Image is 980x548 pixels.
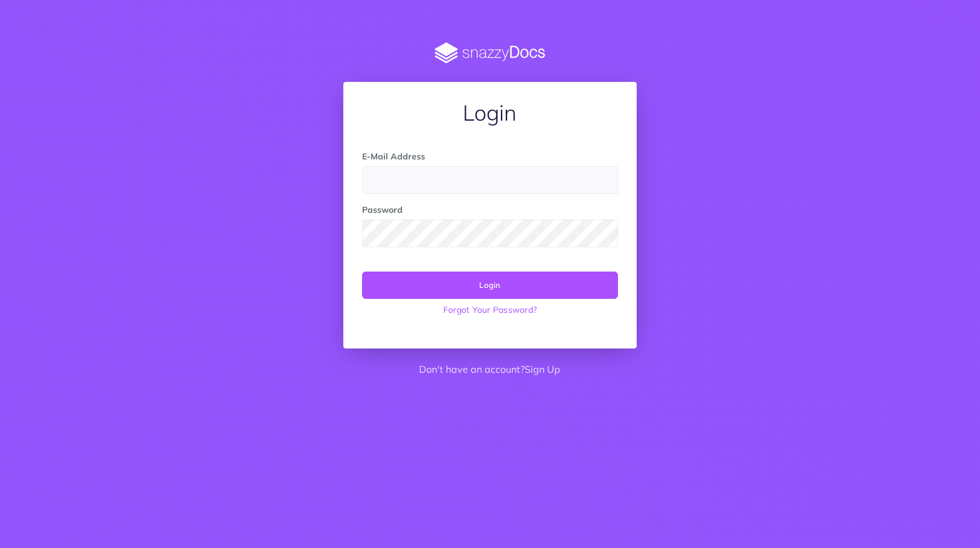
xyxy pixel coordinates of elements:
p: Don't have an account? [343,362,636,378]
label: E-Mail Address [362,150,425,163]
img: SnazzyDocs Logo [343,42,636,64]
a: Sign Up [525,363,560,375]
h1: Login [362,101,617,125]
a: Forgot Your Password? [362,299,617,321]
label: Password [362,203,403,216]
button: Login [362,272,617,298]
